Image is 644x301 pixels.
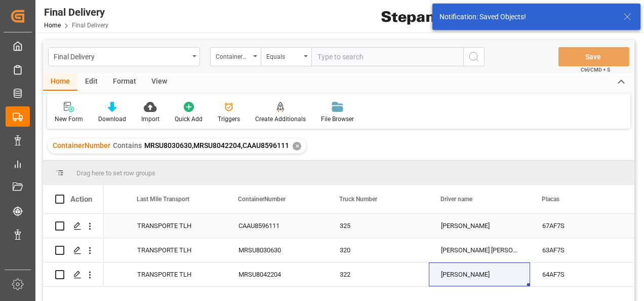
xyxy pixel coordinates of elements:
div: [PERSON_NAME] [PERSON_NAME] [429,238,530,262]
div: Home [43,73,77,91]
div: Import [141,115,159,124]
div: 63AF7S [530,238,631,262]
span: Truck Number [339,196,377,203]
div: Equals [266,50,301,61]
div: MRSU8030630 [226,238,328,262]
div: Quick Add [175,115,203,124]
div: 67AF7S [530,214,631,238]
div: TRANSPORTE TLH [137,214,214,238]
div: 64AF7S [530,262,631,286]
div: TRANSPORTE TLH [137,239,214,262]
div: Press SPACE to select this row. [43,214,104,238]
span: ContainerNumber [53,141,110,149]
span: Last Mile Transport [137,196,189,203]
div: Press SPACE to select this row. [43,238,104,262]
div: File Browser [321,115,354,124]
span: MRSU8030630,MRSU8042204,CAAU8596111 [144,141,289,149]
input: Type to search [311,47,463,66]
button: search button [463,47,485,66]
button: Save [558,47,629,66]
span: Driver name [440,196,472,203]
button: open menu [210,47,261,66]
div: Create Additionals [255,115,306,124]
div: CAAU8596111 [226,214,328,238]
div: Action [70,195,92,204]
div: Format [105,73,144,91]
span: Contains [113,141,142,149]
div: Download [98,115,126,124]
span: Drag here to set row groups [76,169,155,177]
span: Placas [542,196,559,203]
button: open menu [261,47,311,66]
button: open menu [48,47,200,66]
div: View [144,73,175,91]
div: Final Delivery [44,5,108,20]
div: Press SPACE to select this row. [43,262,104,287]
div: Triggers [218,115,240,124]
div: MRSU8042204 [226,262,328,286]
a: Home [44,22,61,29]
div: Notification: Saved Objects! [439,12,614,22]
div: 322 [328,262,429,286]
div: ✕ [293,142,301,150]
div: ContainerNumber [216,50,250,61]
div: Final Delivery [54,50,189,62]
div: Edit [77,73,105,91]
div: TRANSPORTE TLH [137,263,214,286]
img: Stepan_Company_logo.svg.png_1713531530.png [381,8,455,25]
div: New Form [55,115,83,124]
span: Ctrl/CMD + S [581,66,610,73]
span: ContainerNumber [238,196,286,203]
div: 325 [328,214,429,238]
div: 320 [328,238,429,262]
div: [PERSON_NAME] [429,214,530,238]
div: [PERSON_NAME] [429,262,530,286]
